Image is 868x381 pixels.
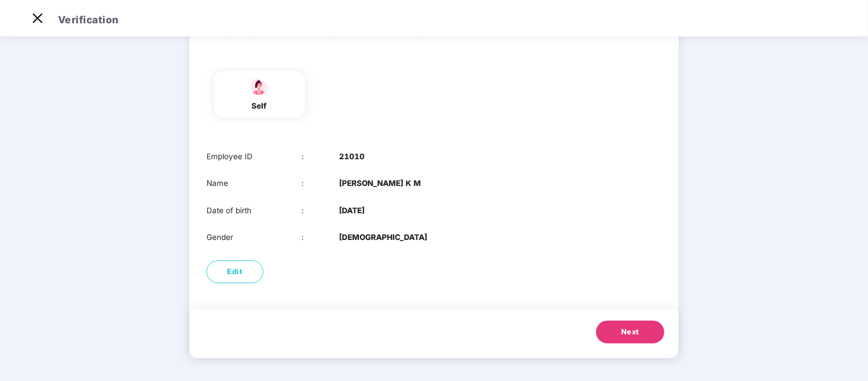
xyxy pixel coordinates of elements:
b: [PERSON_NAME] K M [339,177,421,189]
b: [DATE] [339,205,365,217]
b: 21010 [339,151,365,163]
div: Gender [206,231,301,243]
div: : [301,231,340,243]
div: self [245,100,274,112]
b: [DEMOGRAPHIC_DATA] [339,231,427,243]
span: Next [621,326,639,338]
div: Date of birth [206,205,301,217]
div: : [301,151,340,163]
button: Edit [206,260,263,283]
img: svg+xml;base64,PHN2ZyBpZD0iU3BvdXNlX2ljb24iIHhtbG5zPSJodHRwOi8vd3d3LnczLm9yZy8yMDAwL3N2ZyIgd2lkdG... [245,77,274,97]
div: : [301,205,340,217]
span: Edit [228,266,243,278]
div: Name [206,177,301,189]
button: Next [596,321,664,343]
div: Employee ID [206,151,301,163]
div: : [301,177,340,189]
